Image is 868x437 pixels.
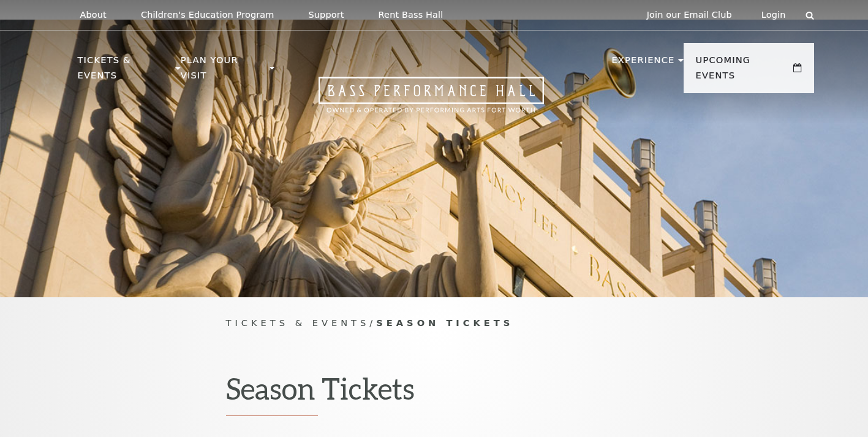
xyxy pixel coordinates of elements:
[309,10,344,20] p: Support
[226,317,370,328] span: Tickets & Events
[141,10,274,20] p: Children's Education Program
[181,53,266,90] p: Plan Your Visit
[611,53,674,75] p: Experience
[376,317,513,328] span: Season Tickets
[226,316,643,331] p: /
[379,10,443,20] p: Rent Bass Hall
[78,53,173,90] p: Tickets & Events
[226,371,643,416] h1: Season Tickets
[80,10,107,20] p: About
[696,53,791,90] p: Upcoming Events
